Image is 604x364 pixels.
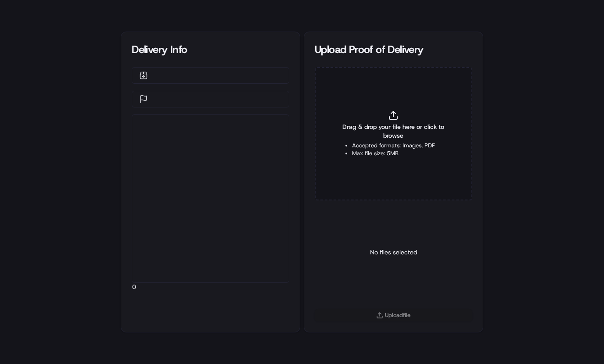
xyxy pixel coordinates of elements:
[315,43,472,57] div: Upload Proof of Delivery
[370,248,417,257] p: No files selected
[132,43,289,57] div: Delivery Info
[337,122,450,140] span: Drag & drop your file here or click to browse
[352,150,435,157] li: Max file size: 5MB
[352,142,435,150] li: Accepted formats: Images, PDF
[132,115,289,282] div: 0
